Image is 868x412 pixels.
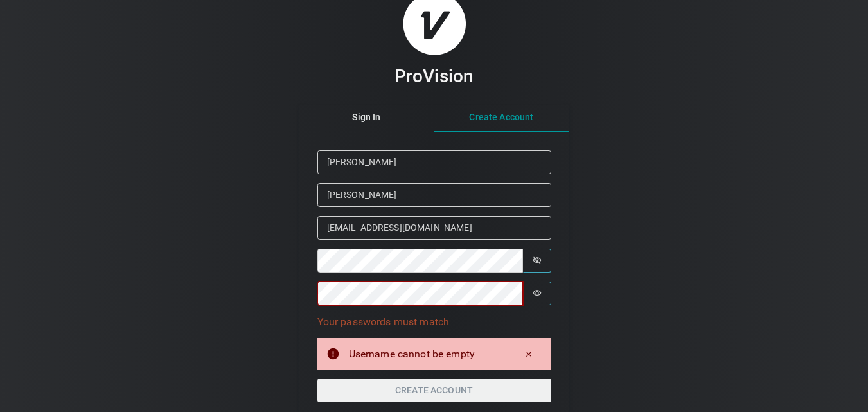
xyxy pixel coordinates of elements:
button: Sign In [299,104,434,132]
input: Last Name [317,183,551,207]
button: Show password [523,249,551,273]
button: Show password [523,282,551,305]
button: Dismiss alert [515,345,542,363]
input: Email [317,216,551,240]
div: Username cannot be empty [349,346,506,362]
p: Your passwords must match [317,314,551,330]
button: Create Account [434,104,569,132]
h3: ProVision [394,65,474,87]
input: First Name [317,150,551,174]
button: Create Account [317,379,551,402]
